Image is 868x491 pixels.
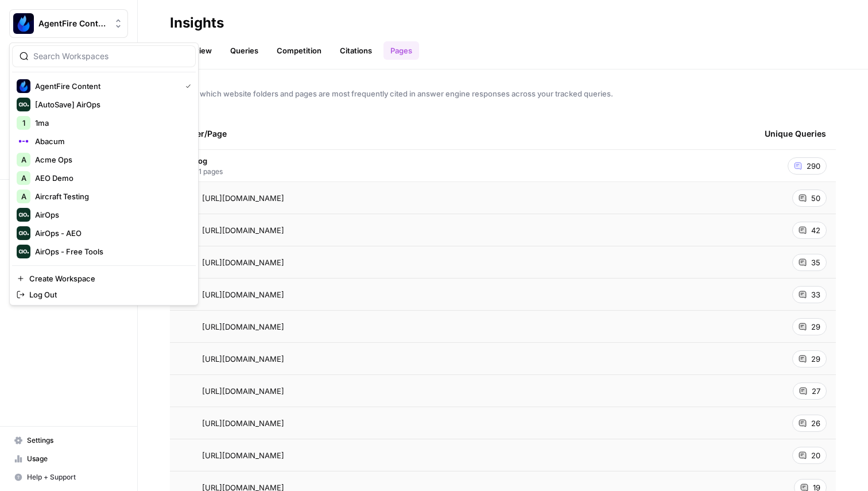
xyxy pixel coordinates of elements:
[202,289,284,300] span: [URL][DOMAIN_NAME]
[333,41,379,60] a: Citations
[35,80,176,92] span: AgentFire Content
[179,118,746,149] div: Folder/Page
[29,289,187,300] span: Log Out
[21,191,26,202] span: A
[202,321,284,333] span: [URL][DOMAIN_NAME]
[12,287,196,303] a: Log Out
[811,225,820,236] span: 42
[17,79,30,93] img: AgentFire Content Logo
[38,18,108,29] span: AgentFire Content
[35,99,187,110] span: [AutoSave] AirOps
[27,435,123,446] span: Settings
[170,41,219,60] a: Overview
[9,431,128,450] a: Settings
[811,289,820,300] span: 33
[811,450,820,461] span: 20
[35,191,187,202] span: Aircraft Testing
[170,14,224,32] div: Insights
[21,172,26,184] span: A
[765,118,826,149] div: Unique Queries
[35,227,187,239] span: AirOps - AEO
[170,88,836,99] span: Analyze which website folders and pages are most frequently cited in answer engine responses acro...
[202,385,284,397] span: [URL][DOMAIN_NAME]
[202,417,284,429] span: [URL][DOMAIN_NAME]
[12,270,196,287] a: Create Workspace
[202,353,284,365] span: [URL][DOMAIN_NAME]
[192,155,223,167] span: blog
[33,51,188,62] input: Search Workspaces
[21,154,26,165] span: A
[202,450,284,461] span: [URL][DOMAIN_NAME]
[35,172,187,184] span: AEO Demo
[9,9,128,38] button: Workspace: AgentFire Content
[811,353,820,365] span: 29
[17,245,30,258] img: AirOps - Free Tools Logo
[811,321,820,333] span: 29
[17,134,30,148] img: Abacum Logo
[807,160,820,172] span: 290
[9,42,199,306] div: Workspace: AgentFire Content
[9,468,128,486] button: Help + Support
[811,417,820,429] span: 26
[27,472,123,482] span: Help + Support
[35,246,187,257] span: AirOps - Free Tools
[29,273,187,284] span: Create Workspace
[202,192,284,204] span: [URL][DOMAIN_NAME]
[9,450,128,468] a: Usage
[202,225,284,236] span: [URL][DOMAIN_NAME]
[192,167,223,177] span: 191 pages
[17,98,30,111] img: [AutoSave] AirOps Logo
[811,192,820,204] span: 50
[811,257,820,268] span: 35
[27,454,123,464] span: Usage
[17,208,30,222] img: AirOps Logo
[383,41,419,60] a: Pages
[223,41,265,60] a: Queries
[270,41,328,60] a: Competition
[35,117,187,129] span: 1ma
[17,226,30,240] img: AirOps - AEO Logo
[35,136,187,147] span: Abacum
[22,117,25,129] span: 1
[13,13,34,34] img: AgentFire Content Logo
[35,154,187,165] span: Acme Ops
[202,257,284,268] span: [URL][DOMAIN_NAME]
[812,385,820,397] span: 27
[35,209,187,221] span: AirOps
